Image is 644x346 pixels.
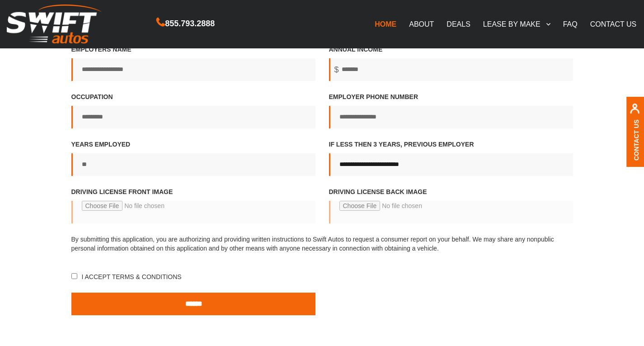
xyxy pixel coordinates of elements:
[329,106,573,128] input: Employer phone number
[71,106,315,128] input: Occupation
[71,235,573,253] p: By submitting this application, you are authorizing and providing written instructions to Swift A...
[440,14,476,33] a: DEALS
[71,58,315,81] input: Employers name
[329,58,573,81] input: Annual income
[403,14,440,33] a: ABOUT
[329,201,573,223] input: Driving license back image
[584,14,643,33] a: CONTACT US
[165,17,215,30] span: 855.793.2888
[71,273,77,279] input: I accept Terms & Conditions
[633,119,640,161] a: Contact Us
[80,273,182,280] span: I accept Terms & Conditions
[329,45,573,81] label: Annual income
[329,140,573,176] label: If less then 3 years, Previous employer
[329,153,573,176] input: If less then 3 years, Previous employer
[156,20,215,28] a: 855.793.2888
[71,187,315,232] label: Driving License front image
[368,14,403,33] a: HOME
[71,92,315,128] label: Occupation
[329,187,573,232] label: Driving license back image
[71,201,315,223] input: Driving License front image
[477,14,557,33] a: LEASE BY MAKE
[630,104,640,119] img: contact us, iconuser
[71,153,315,176] input: Years employed
[329,92,573,128] label: Employer phone number
[7,5,102,44] img: Swift Autos
[71,45,315,81] label: Employers name
[71,140,315,176] label: Years employed
[557,14,584,33] a: FAQ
